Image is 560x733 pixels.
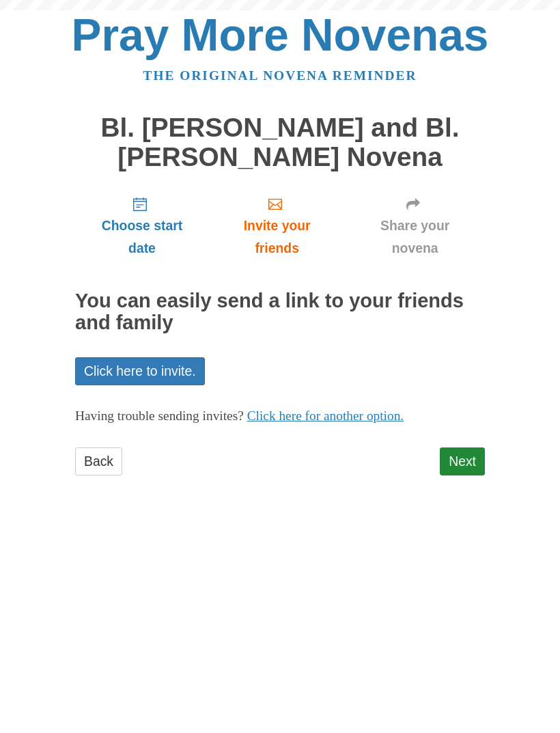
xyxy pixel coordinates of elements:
[75,113,485,171] h1: Bl. [PERSON_NAME] and Bl. [PERSON_NAME] Novena
[75,185,209,266] a: Choose start date
[75,290,485,334] h2: You can easily send a link to your friends and family
[143,68,417,83] a: The original novena reminder
[345,185,485,266] a: Share your novena
[75,409,244,423] span: Having trouble sending invites?
[72,10,489,60] a: Pray More Novenas
[75,357,205,385] a: Click here to invite.
[223,215,331,260] span: Invite your friends
[75,447,122,475] a: Back
[89,215,195,260] span: Choose start date
[440,447,485,475] a: Next
[359,215,471,260] span: Share your novena
[247,409,404,423] a: Click here for another option.
[209,185,345,266] a: Invite your friends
